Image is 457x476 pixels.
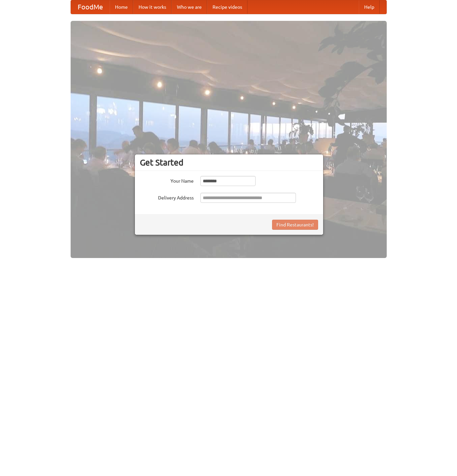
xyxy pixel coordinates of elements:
[272,220,318,230] button: Find Restaurants!
[207,0,247,14] a: Recipe videos
[133,0,172,14] a: How it works
[110,0,133,14] a: Home
[359,0,380,14] a: Help
[140,193,194,201] label: Delivery Address
[71,0,110,14] a: FoodMe
[140,157,318,168] h3: Get Started
[140,176,194,184] label: Your Name
[172,0,207,14] a: Who we are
